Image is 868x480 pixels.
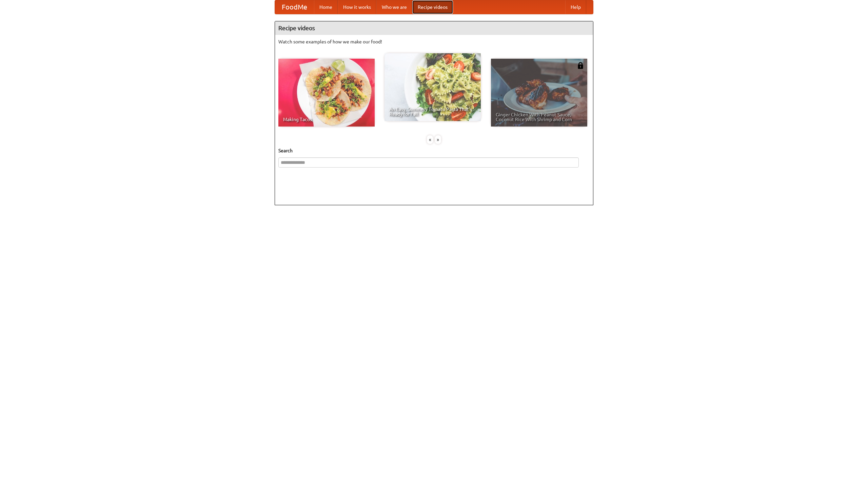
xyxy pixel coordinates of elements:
img: 483408.png [577,62,584,69]
a: How it works [338,0,376,14]
span: Making Tacos [283,117,370,122]
a: FoodMe [275,0,314,14]
a: Home [314,0,338,14]
a: Recipe videos [412,0,453,14]
p: Watch some examples of how we make our food! [278,38,590,45]
a: Who we are [376,0,412,14]
h5: Search [278,147,590,154]
div: » [435,135,441,144]
h4: Recipe videos [275,21,593,35]
a: Help [565,0,586,14]
a: Making Tacos [278,59,375,127]
div: « [427,135,433,144]
span: An Easy, Summery Tomato Pasta That's Ready for Fall [389,107,476,116]
a: An Easy, Summery Tomato Pasta That's Ready for Fall [384,53,481,121]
